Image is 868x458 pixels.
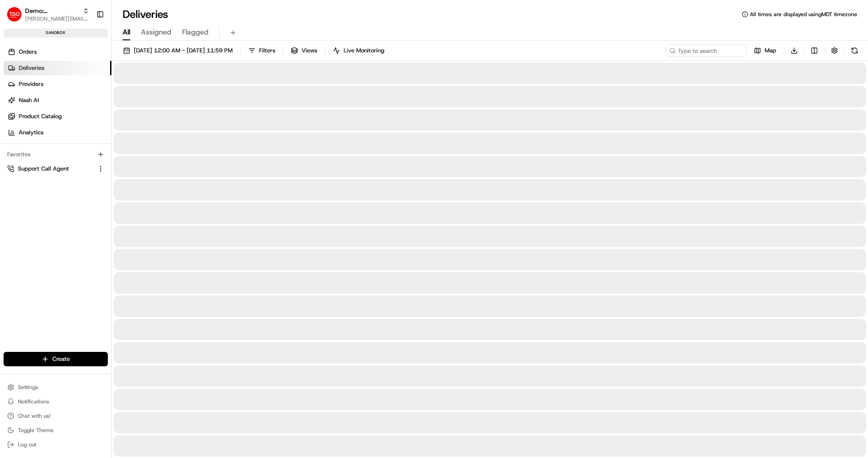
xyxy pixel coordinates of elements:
button: Map [750,44,780,57]
button: Log out [4,438,108,451]
span: Flagged [182,27,208,38]
span: Log out [18,441,36,448]
span: Settings [18,384,38,391]
div: Favorites [4,147,108,162]
button: [DATE] 12:00 AM - [DATE] 11:59 PM [119,44,237,57]
button: Notifications [4,395,108,408]
span: Notifications [18,398,49,405]
button: Live Monitoring [329,44,388,57]
span: Toggle Theme [18,427,54,434]
button: Views [287,44,321,57]
span: All [123,27,130,38]
span: Views [302,47,317,55]
span: Product Catalog [19,112,62,120]
span: Nash AI [19,96,39,104]
a: Analytics [4,125,111,140]
span: Deliveries [19,64,44,72]
span: Analytics [19,128,43,137]
span: Live Monitoring [344,47,384,55]
span: Providers [19,80,43,88]
button: Support Call Agent [4,162,108,176]
a: Providers [4,77,111,91]
span: Filters [259,47,275,55]
button: Filters [244,44,279,57]
input: Type to search [666,44,746,57]
button: Chat with us! [4,410,108,422]
a: Orders [4,45,111,59]
button: [PERSON_NAME][EMAIL_ADDRESS][DOMAIN_NAME] [25,15,89,22]
span: Support Call Agent [18,165,69,173]
span: Assigned [141,27,171,38]
span: Create [52,355,70,363]
span: Map [765,47,776,55]
button: Demo: [PERSON_NAME] [25,6,79,15]
span: Chat with us! [18,412,51,419]
span: All times are displayed using MDT timezone [750,11,857,18]
button: Toggle Theme [4,424,108,437]
a: Deliveries [4,61,111,75]
a: Product Catalog [4,109,111,124]
a: Nash AI [4,93,111,107]
div: sandbox [4,29,108,38]
span: [DATE] 12:00 AM - [DATE] 11:59 PM [134,47,233,55]
button: Create [4,352,108,366]
a: Support Call Agent [7,165,94,173]
img: Demo: Benny [7,7,21,21]
button: Settings [4,381,108,394]
button: Demo: BennyDemo: [PERSON_NAME][PERSON_NAME][EMAIL_ADDRESS][DOMAIN_NAME] [4,4,93,25]
h1: Deliveries [123,7,168,21]
button: Refresh [848,44,861,57]
span: Orders [19,48,37,56]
